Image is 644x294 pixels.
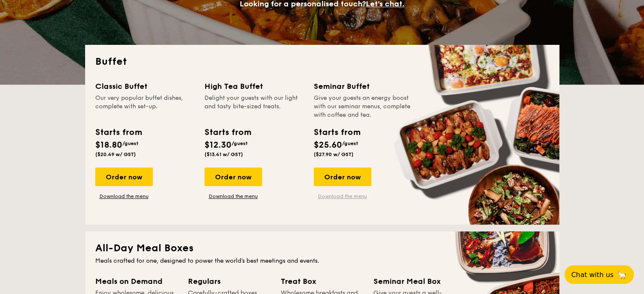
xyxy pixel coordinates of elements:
[205,80,304,92] div: High Tea Buffet
[571,271,614,279] span: Chat with us
[122,140,138,146] span: /guest
[95,126,141,139] div: Starts from
[205,193,262,200] a: Download the menu
[95,80,194,92] div: Classic Buffet
[205,126,251,139] div: Starts from
[188,275,271,287] div: Regulars
[314,140,342,150] span: $25.60
[95,242,549,255] h2: All-Day Meal Boxes
[95,140,122,150] span: $18.80
[95,168,153,186] div: Order now
[314,126,360,139] div: Starts from
[95,257,549,265] div: Meals crafted for one, designed to power the world's best meetings and events.
[314,80,413,92] div: Seminar Buffet
[95,55,549,69] h2: Buffet
[95,193,153,200] a: Download the menu
[373,275,456,287] div: Seminar Meal Box
[205,94,304,119] div: Delight your guests with our light and tasty bite-sized treats.
[617,270,627,280] span: 🦙
[342,140,358,146] span: /guest
[281,275,363,287] div: Treat Box
[314,193,371,200] a: Download the menu
[232,140,248,146] span: /guest
[314,151,354,157] span: ($27.90 w/ GST)
[95,151,136,157] span: ($20.49 w/ GST)
[314,94,413,119] div: Give your guests an energy boost with our seminar menus, complete with coffee and tea.
[205,151,243,157] span: ($13.41 w/ GST)
[564,265,634,284] button: Chat with us🦙
[95,275,178,287] div: Meals on Demand
[205,168,262,186] div: Order now
[95,94,194,119] div: Our very popular buffet dishes, complete with set-up.
[314,168,371,186] div: Order now
[205,140,232,150] span: $12.30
